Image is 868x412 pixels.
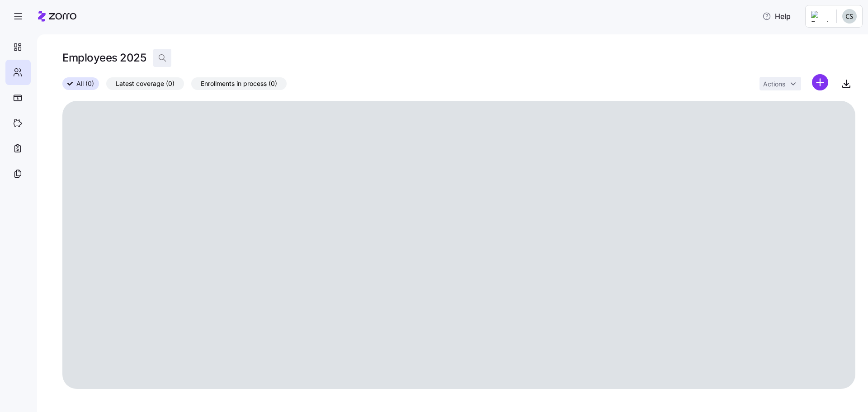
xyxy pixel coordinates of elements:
[755,7,798,25] button: Help
[201,78,277,90] span: Enrollments in process (0)
[116,78,175,90] span: Latest coverage (0)
[763,81,785,87] span: Actions
[62,51,146,65] h1: Employees 2025
[842,9,857,24] img: 2df6d97b4bcaa7f1b4a2ee07b0c0b24b
[759,77,801,90] button: Actions
[76,78,94,90] span: All (0)
[762,11,791,22] span: Help
[811,11,829,22] img: Employer logo
[812,74,828,90] svg: add icon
